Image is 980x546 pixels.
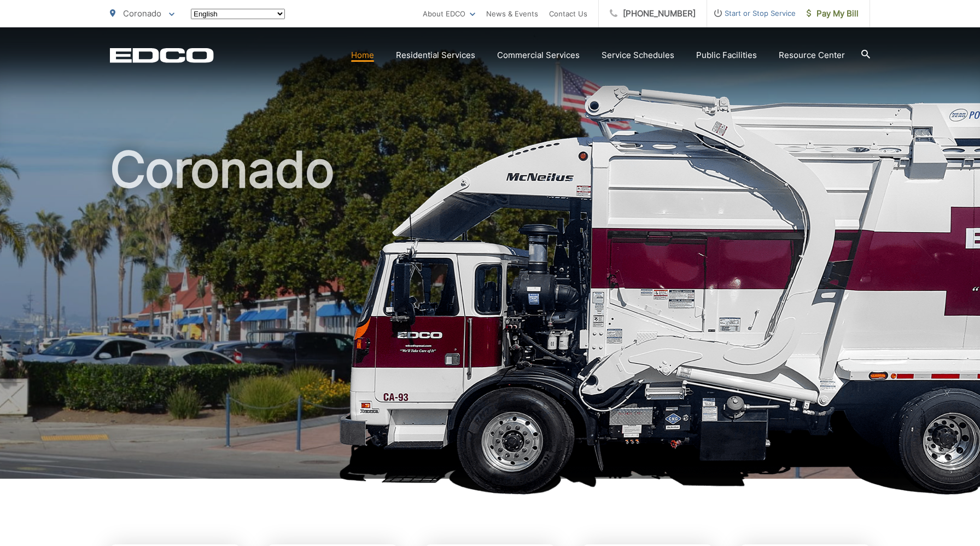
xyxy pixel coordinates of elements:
a: Resource Center [779,49,845,62]
a: Service Schedules [602,49,674,62]
a: Commercial Services [497,49,580,62]
span: Coronado [123,8,161,19]
span: Pay My Bill [807,7,859,20]
h1: Coronado [110,142,870,489]
a: About EDCO [423,7,475,20]
a: Residential Services [396,49,475,62]
a: Public Facilities [696,49,757,62]
select: Select a language [191,9,285,19]
a: EDCD logo. Return to the homepage. [110,48,214,63]
a: Contact Us [549,7,587,20]
a: Home [351,49,374,62]
a: News & Events [486,7,538,20]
